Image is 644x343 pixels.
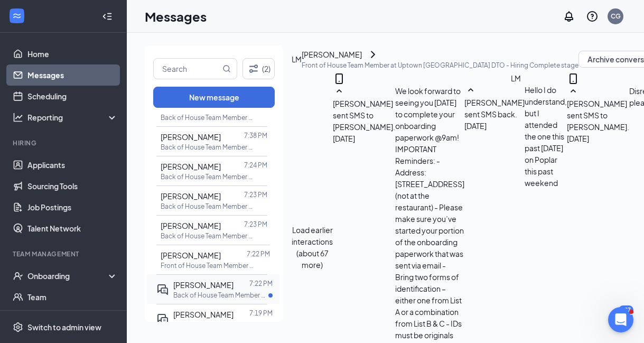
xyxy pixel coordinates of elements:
p: 7:23 PM [244,190,267,199]
p: Team Leader ( Front of House) at Uptown Memphis DTO [173,320,268,329]
div: LM [511,72,521,84]
svg: SmallChevronUp [464,84,477,97]
span: [PERSON_NAME] sent SMS back. [464,98,525,119]
span: [DATE] [333,133,355,144]
a: Job Postings [27,197,118,218]
svg: WorkstreamLogo [12,11,22,21]
span: [PERSON_NAME] [161,191,221,201]
p: Back of House Team Member at Uptown Memphis DTO [161,143,256,152]
a: Documents [27,308,118,329]
span: [PERSON_NAME] [161,162,221,171]
svg: ActiveDoubleChat [156,283,169,296]
button: New message [153,87,275,108]
div: LM [292,53,302,65]
a: Scheduling [27,86,118,107]
svg: QuestionInfo [586,10,599,23]
span: [PERSON_NAME] [161,132,221,142]
p: Back of House Team Member at Uptown Memphis DTO [161,172,256,181]
span: [PERSON_NAME] [161,221,221,230]
button: Load earlier interactions (about 67 more) [292,224,333,271]
div: CG [611,12,621,21]
button: Filter (2) [242,58,275,79]
p: Back of House Team Member at Uptown Memphis DTO [161,202,256,211]
a: Sourcing Tools [27,175,118,197]
p: 7:19 PM [249,309,273,318]
a: Messages [27,64,118,86]
svg: Filter [247,62,260,75]
p: 7:22 PM [247,249,270,258]
a: Applicants [27,154,118,175]
div: [PERSON_NAME] [302,49,362,60]
span: Hello I do understand, but I attended the one this past [DATE] on Poplar this past weekend [525,85,567,188]
p: Back of House Team Member at Uptown Memphis DTO [173,291,268,300]
div: Team Management [13,249,116,258]
div: Reporting [27,112,118,123]
a: Talent Network [27,218,118,239]
p: 7:38 PM [244,131,267,140]
svg: ActiveDoubleChat [156,313,169,326]
svg: Settings [13,322,23,332]
span: [PERSON_NAME] sent SMS to [PERSON_NAME]. [333,99,395,132]
p: Front of House Team Member at Uptown [GEOGRAPHIC_DATA] DTO - Hiring Complete stage [302,61,578,70]
div: Onboarding [27,271,109,281]
svg: Analysis [13,112,23,123]
a: Team [27,286,118,308]
input: Search [154,59,220,79]
div: Switch to admin view [27,322,101,332]
div: 107 [619,305,633,314]
p: Back of House Team Member at Uptown Memphis DTO [161,113,256,122]
p: Back of House Team Member at Uptown Memphis DTO [161,231,256,240]
span: [PERSON_NAME] [161,251,221,260]
h1: Messages [145,7,207,25]
p: 7:23 PM [244,220,267,229]
svg: SmallChevronUp [333,85,346,98]
a: Home [27,43,118,64]
svg: Notifications [563,10,575,23]
span: [PERSON_NAME] [173,310,234,319]
p: 7:24 PM [244,161,267,170]
span: [DATE] [567,133,589,144]
span: [PERSON_NAME] sent SMS to [PERSON_NAME]. [567,99,629,132]
span: [DATE] [464,120,487,132]
div: Hiring [13,138,116,147]
svg: MagnifyingGlass [222,64,231,73]
iframe: Intercom live chat [608,307,633,332]
svg: MobileSms [333,72,346,85]
p: 7:22 PM [249,279,273,288]
svg: MobileSms [567,72,580,85]
svg: ChevronRight [367,48,379,61]
svg: UserCheck [13,271,23,281]
span: [PERSON_NAME] [173,280,234,290]
p: Front of House Team Member at Uptown Memphis DTO [161,261,256,270]
svg: SmallChevronUp [567,85,580,98]
svg: Collapse [102,11,113,22]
